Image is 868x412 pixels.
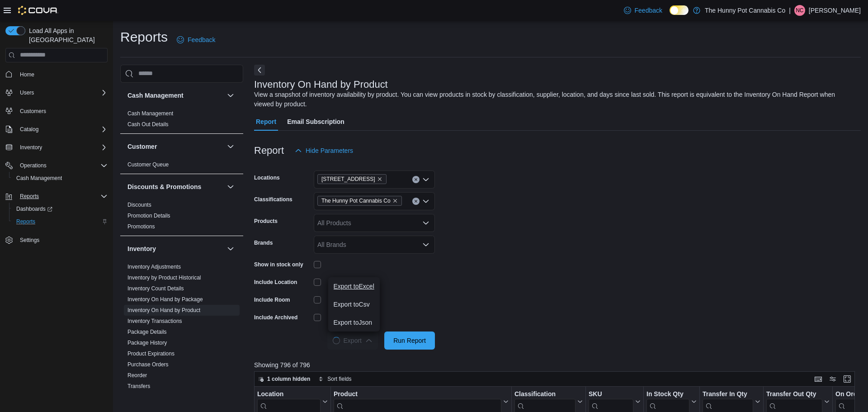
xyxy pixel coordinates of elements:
[254,79,388,90] h3: Inventory On Hand by Product
[254,174,280,181] label: Locations
[127,307,200,313] a: Inventory On Hand by Product
[16,69,108,80] span: Home
[127,383,150,389] a: Transfers
[813,374,824,384] button: Keyboard shortcuts
[377,176,382,182] button: Remove 5754 Hazeldean Rd from selection in this group
[120,199,243,236] div: Discounts & Promotions
[16,191,42,202] button: Reports
[16,142,108,153] span: Inventory
[127,350,175,357] span: Product Expirations
[334,390,501,398] div: Product
[13,173,66,184] a: Cash Management
[328,295,380,313] button: Export toCsv
[127,110,173,117] a: Cash Management
[254,90,856,109] div: View a snapshot of inventory availability by product. You can view products in stock by classific...
[188,35,215,44] span: Feedback
[16,234,108,246] span: Settings
[589,390,633,398] div: SKU
[2,190,111,203] button: Reports
[334,283,374,290] span: Export to Excel
[127,142,157,151] h3: Customer
[306,146,353,155] span: Hide Parameters
[254,296,290,303] label: Include Room
[18,6,58,15] img: Cova
[16,205,52,213] span: Dashboards
[225,141,236,152] button: Customer
[127,161,169,168] a: Customer Queue
[127,121,169,128] a: Cash Out Details
[317,174,387,184] span: 5754 Hazeldean Rd
[25,26,108,44] span: Load All Apps in [GEOGRAPHIC_DATA]
[422,176,429,183] button: Open list of options
[514,390,576,398] div: Classification
[256,113,276,131] span: Report
[766,390,822,398] div: Transfer Out Qty
[2,141,111,154] button: Inventory
[127,361,169,368] span: Purchase Orders
[287,113,344,131] span: Email Subscription
[705,5,785,16] p: The Hunny Pot Cannabis Co
[422,198,429,205] button: Open list of options
[127,212,170,219] span: Promotion Details
[225,90,236,101] button: Cash Management
[16,191,108,202] span: Reports
[127,91,223,100] button: Cash Management
[20,144,42,151] span: Inventory
[127,202,151,208] a: Discounts
[20,193,39,200] span: Reports
[257,390,321,398] div: Location
[120,28,168,46] h1: Reports
[13,204,108,214] span: Dashboards
[321,196,391,205] span: The Hunny Pot Cannabis Co
[127,264,181,270] a: Inventory Adjustments
[16,69,38,80] a: Home
[670,5,689,15] input: Dark Mode
[16,87,38,98] button: Users
[127,182,201,191] h3: Discounts & Promotions
[254,65,265,76] button: Next
[20,126,38,133] span: Catalog
[20,237,39,244] span: Settings
[254,279,297,286] label: Include Location
[225,181,236,192] button: Discounts & Promotions
[13,204,56,214] a: Dashboards
[9,172,111,185] button: Cash Management
[20,108,46,115] span: Customers
[127,91,184,100] h3: Cash Management
[127,223,155,230] span: Promotions
[127,383,150,390] span: Transfers
[127,201,151,208] span: Discounts
[120,108,243,133] div: Cash Management
[127,182,223,191] button: Discounts & Promotions
[254,145,284,156] h3: Report
[20,89,34,96] span: Users
[334,319,374,326] span: Export to Json
[332,336,340,345] span: Loading
[127,307,200,314] span: Inventory On Hand by Product
[127,142,223,151] button: Customer
[16,160,50,171] button: Operations
[254,196,292,203] label: Classifications
[120,159,243,174] div: Customer
[225,243,236,254] button: Inventory
[703,390,753,398] div: Transfer In Qty
[13,216,39,227] a: Reports
[127,161,169,168] span: Customer Queue
[827,374,838,384] button: Display options
[127,372,147,379] a: Reorder
[127,329,167,335] a: Package Details
[127,223,155,230] a: Promotions
[327,331,378,350] button: LoadingExport
[9,203,111,215] a: Dashboards
[328,277,380,295] button: Export toExcel
[254,239,273,246] label: Brands
[13,173,108,184] span: Cash Management
[127,244,156,253] h3: Inventory
[16,87,108,98] span: Users
[127,110,173,117] span: Cash Management
[317,196,402,206] span: The Hunny Pot Cannabis Co
[796,5,803,16] span: NC
[16,142,46,153] button: Inventory
[127,372,147,379] span: Reorder
[127,296,203,303] span: Inventory On Hand by Package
